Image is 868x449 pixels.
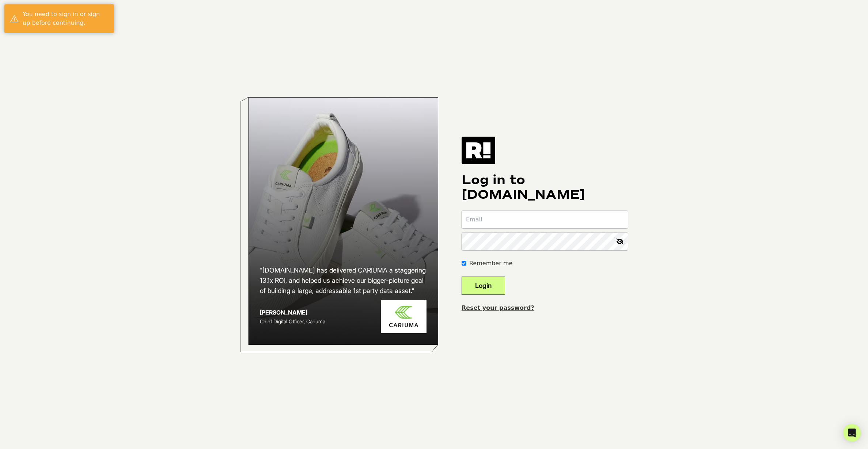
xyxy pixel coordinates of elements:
h2: “[DOMAIN_NAME] has delivered CARIUMA a staggering 13.1x ROI, and helped us achieve our bigger-pic... [260,265,427,296]
div: Open Intercom Messenger [843,424,861,442]
img: Cariuma [381,300,427,334]
a: Reset your password? [462,304,534,311]
button: Login [462,277,505,295]
img: Retention.com [462,137,495,164]
label: Remember me [469,259,512,268]
span: Chief Digital Officer, Cariuma [260,318,325,324]
input: Email [462,211,628,228]
div: You need to sign in or sign up before continuing. [23,10,109,27]
h1: Log in to [DOMAIN_NAME] [462,173,628,202]
strong: [PERSON_NAME] [260,309,307,316]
